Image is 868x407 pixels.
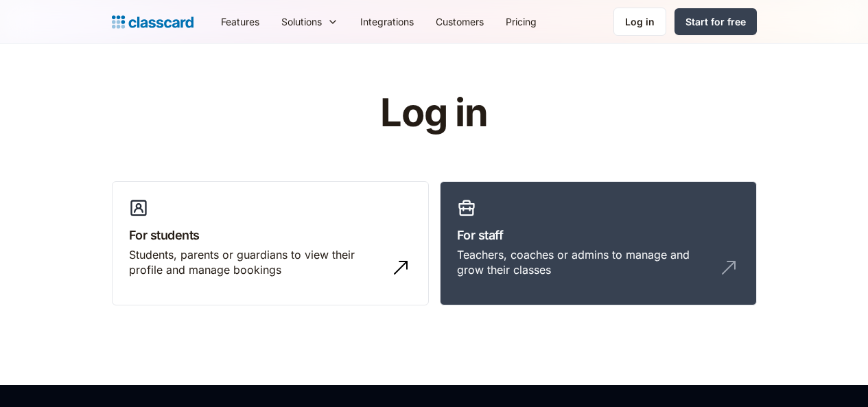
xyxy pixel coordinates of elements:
[112,181,429,306] a: For studentsStudents, parents or guardians to view their profile and manage bookings
[425,6,495,37] a: Customers
[685,14,746,29] div: Start for free
[129,247,384,278] div: Students, parents or guardians to view their profile and manage bookings
[625,14,655,29] div: Log in
[270,6,349,37] div: Solutions
[129,226,412,244] h3: For students
[613,8,666,36] a: Log in
[210,6,270,37] a: Features
[675,8,757,35] a: Start for free
[216,92,652,135] h1: Log in
[457,247,712,278] div: Teachers, coaches or admins to manage and grow their classes
[495,6,548,37] a: Pricing
[112,12,193,32] a: home
[349,6,425,37] a: Integrations
[457,226,740,244] h3: For staff
[440,181,757,306] a: For staffTeachers, coaches or admins to manage and grow their classes
[281,14,322,29] div: Solutions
